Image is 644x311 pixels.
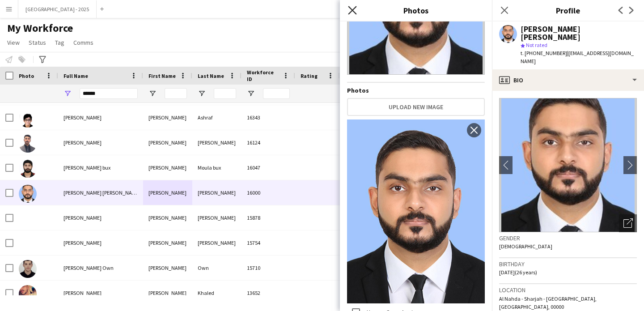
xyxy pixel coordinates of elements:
span: Not rated [526,42,547,48]
span: [PERSON_NAME] Own [64,264,114,271]
span: Tag [55,38,64,47]
a: View [4,37,23,48]
span: [PERSON_NAME] [64,239,102,246]
button: Upload new image [347,98,485,116]
div: [PERSON_NAME] [143,256,192,280]
div: Bio [492,69,644,91]
h3: Birthday [499,260,637,268]
button: [GEOGRAPHIC_DATA] - 2025 [18,0,97,18]
input: Workforce ID Filter Input [263,88,290,99]
img: Adnan Ali [19,135,37,153]
input: Last Name Filter Input [214,88,236,99]
h3: Profile [492,4,644,16]
app-action-btn: Advanced filters [37,54,48,65]
img: Adnan Own [19,260,37,278]
div: [PERSON_NAME] [143,281,192,305]
span: Al Nahda - Sharjah - [GEOGRAPHIC_DATA], [GEOGRAPHIC_DATA], 00000 [499,295,597,310]
div: [PERSON_NAME] [143,155,192,180]
span: My Workforce [7,21,73,35]
span: | [EMAIL_ADDRESS][DOMAIN_NAME] [521,50,634,64]
div: Ashraf [192,105,241,130]
div: 16343 [241,105,295,130]
div: Khaled [192,281,241,305]
div: 16124 [241,130,295,155]
span: [PERSON_NAME] [64,290,102,296]
button: Open Filter Menu [148,89,157,98]
img: Adnan Moula bux [19,160,37,178]
img: Adnan Khaled [19,285,37,303]
span: [PERSON_NAME] [64,214,102,221]
div: [PERSON_NAME] [192,230,241,255]
div: 15710 [241,256,295,280]
input: Full Name Filter Input [80,88,138,99]
img: Crew photo 923707 [347,119,485,303]
span: t. [PHONE_NUMBER] [521,50,567,56]
span: View [7,38,20,47]
div: Moula bux [192,155,241,180]
a: Comms [70,37,97,48]
span: [DEMOGRAPHIC_DATA] [499,243,552,250]
span: [PERSON_NAME] bux [64,164,110,171]
span: Status [29,38,46,47]
h3: Gender [499,234,637,242]
div: [PERSON_NAME] [192,130,241,155]
div: [PERSON_NAME] [143,205,192,230]
span: First Name [148,72,176,79]
div: [PERSON_NAME] [143,180,192,205]
span: [PERSON_NAME] [64,139,102,146]
span: Full Name [64,72,88,79]
span: [DATE] (26 years) [499,269,537,276]
h4: Photos [347,86,485,94]
h3: Photos [340,4,492,16]
button: Open Filter Menu [64,89,72,98]
a: Tag [51,37,68,48]
div: [PERSON_NAME] [192,205,241,230]
span: Photo [19,72,34,79]
span: Last Name [198,72,224,79]
div: [PERSON_NAME] [192,180,241,205]
img: Adnan Tariq Javed [19,185,37,203]
div: [PERSON_NAME] [PERSON_NAME] [521,25,637,41]
div: 15878 [241,205,295,230]
button: Open Filter Menu [247,89,255,98]
img: Adnan Ashraf [19,110,37,128]
div: Open photos pop-in [619,214,637,232]
div: [PERSON_NAME] [143,105,192,130]
span: Rating [301,72,318,79]
div: 15754 [241,230,295,255]
span: Comms [73,38,93,47]
div: 13652 [241,281,295,305]
button: Open Filter Menu [198,89,206,98]
div: [PERSON_NAME] [143,130,192,155]
div: [PERSON_NAME] [143,230,192,255]
a: Status [25,37,50,48]
div: 16047 [241,155,295,180]
span: Workforce ID [247,69,279,82]
div: Own [192,256,241,280]
input: First Name Filter Input [165,88,187,99]
h3: Location [499,286,637,294]
img: Crew avatar or photo [499,98,637,232]
div: 16000 [241,180,295,205]
span: [PERSON_NAME] [PERSON_NAME] [64,189,140,196]
span: [PERSON_NAME] [64,114,102,121]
